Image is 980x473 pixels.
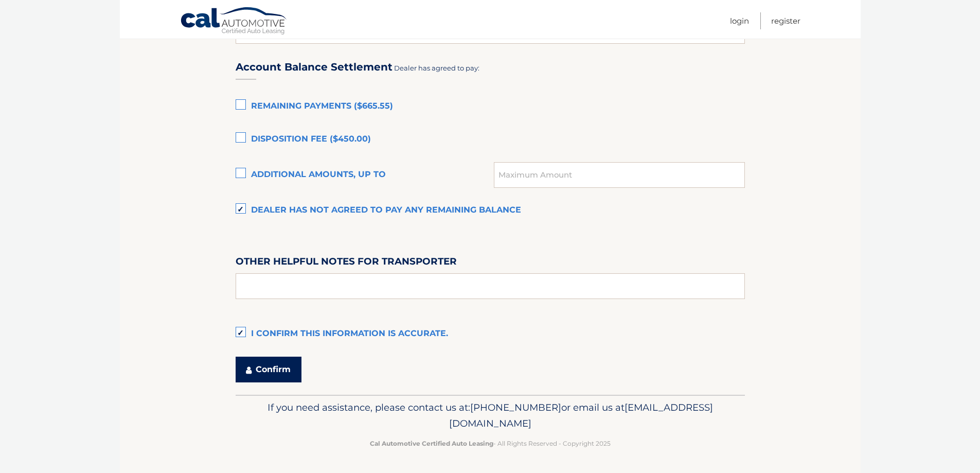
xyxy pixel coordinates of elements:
p: - All Rights Reserved - Copyright 2025 [242,438,738,449]
label: Disposition Fee ($450.00) [236,129,745,150]
label: Additional amounts, up to [236,165,494,185]
label: Other helpful notes for transporter [236,254,457,273]
a: Cal Automotive [180,7,288,37]
span: [PHONE_NUMBER] [470,401,561,413]
a: Login [730,12,749,29]
a: Register [771,12,800,29]
h3: Account Balance Settlement [236,61,393,74]
button: Confirm [236,357,301,382]
p: If you need assistance, please contact us at: or email us at [242,399,738,432]
strong: Cal Automotive Certified Auto Leasing [370,440,493,447]
label: Dealer has not agreed to pay any remaining balance [236,200,745,221]
span: Dealer has agreed to pay: [394,64,479,72]
input: Maximum Amount [494,162,744,188]
label: Remaining Payments ($665.55) [236,96,745,117]
label: I confirm this information is accurate. [236,324,745,344]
